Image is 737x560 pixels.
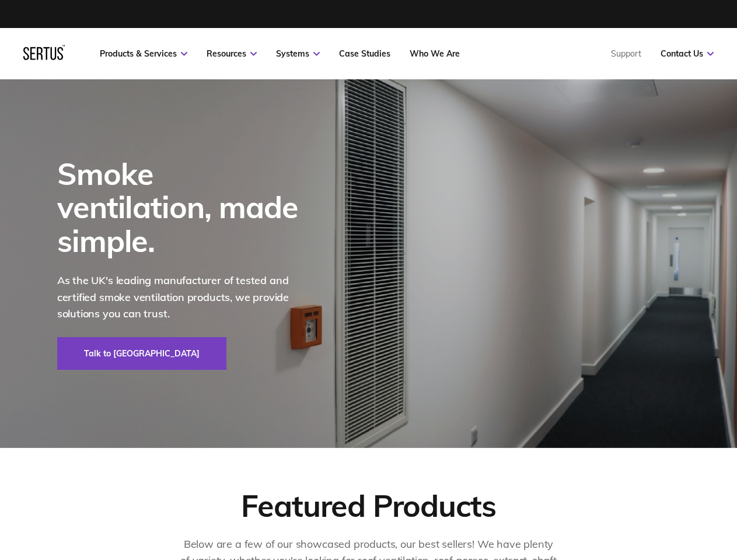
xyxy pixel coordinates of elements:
a: Case Studies [339,48,390,59]
a: Contact Us [661,48,714,59]
a: Who We Are [410,48,460,59]
div: Smoke ventilation, made simple. [57,157,314,257]
p: As the UK's leading manufacturer of tested and certified smoke ventilation products, we provide s... [57,272,314,323]
a: Resources [207,48,257,59]
a: Products & Services [100,48,187,59]
a: Systems [276,48,320,59]
a: Talk to [GEOGRAPHIC_DATA] [57,337,226,370]
div: Featured Products [241,487,495,524]
iframe: Chat Widget [679,504,737,560]
a: Support [611,48,641,59]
